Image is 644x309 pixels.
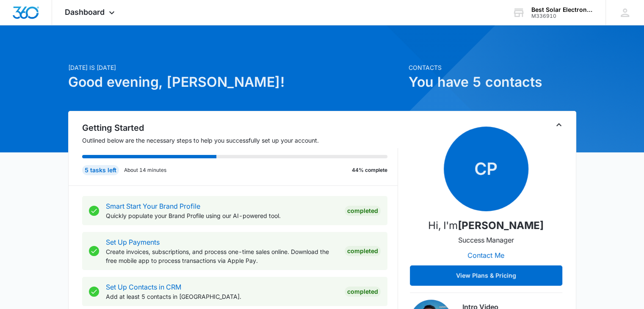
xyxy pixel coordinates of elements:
[458,219,544,232] strong: [PERSON_NAME]
[68,63,404,72] p: [DATE] is [DATE]
[106,202,200,210] a: Smart Start Your Brand Profile
[106,247,338,265] p: Create invoices, subscriptions, and process one-time sales online. Download the free mobile app t...
[345,287,381,297] div: Completed
[106,283,181,291] a: Set Up Contacts in CRM
[409,63,576,72] p: Contacts
[82,165,119,175] div: 5 tasks left
[531,13,593,19] div: account id
[345,246,381,256] div: Completed
[68,72,404,92] h1: Good evening, [PERSON_NAME]!
[345,206,381,216] div: Completed
[82,136,398,145] p: Outlined below are the necessary steps to help you successfully set up your account.
[531,6,593,13] div: account name
[124,166,166,174] p: About 14 minutes
[106,211,338,220] p: Quickly populate your Brand Profile using our AI-powered tool.
[106,238,160,246] a: Set Up Payments
[65,8,105,17] span: Dashboard
[458,235,514,245] p: Success Manager
[554,120,564,130] button: Toggle Collapse
[352,166,387,174] p: 44% complete
[428,218,544,233] p: Hi, I'm
[106,292,338,301] p: Add at least 5 contacts in [GEOGRAPHIC_DATA].
[82,121,398,134] h2: Getting Started
[409,72,576,92] h1: You have 5 contacts
[444,127,528,211] span: CP
[410,265,562,286] button: View Plans & Pricing
[459,245,513,265] button: Contact Me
